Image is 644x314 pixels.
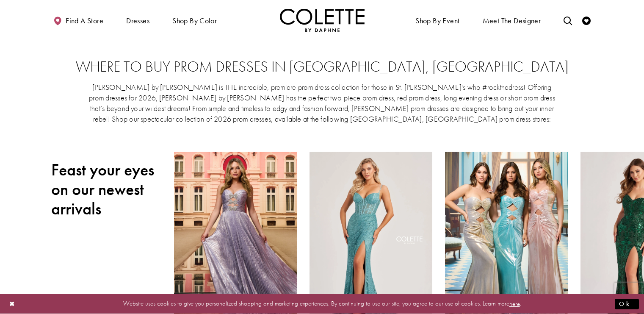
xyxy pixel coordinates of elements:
span: Shop By Event [415,17,459,25]
button: Close Dialog [5,297,19,311]
span: Find a store [66,17,103,25]
p: [PERSON_NAME] by [PERSON_NAME] is THE incredible, premiere prom dress collection for those in St.... [88,82,556,124]
span: Meet the designer [483,17,541,25]
span: Dresses [126,17,149,25]
a: Find a store [51,8,105,32]
span: Shop by color [172,17,217,25]
span: Shop by color [170,8,219,32]
a: Visit Home Page [280,8,365,32]
a: here [509,300,520,308]
a: Meet the designer [481,8,543,32]
p: Website uses cookies to give you personalized shopping and marketing experiences. By continuing t... [61,298,583,310]
button: Submit Dialog [615,299,639,309]
h2: Where to buy prom dresses in [GEOGRAPHIC_DATA], [GEOGRAPHIC_DATA] [68,58,576,75]
h2: Feast your eyes on our newest arrivals [51,160,161,219]
a: Check Wishlist [580,8,593,32]
a: Toggle search [561,8,574,32]
img: Colette by Daphne [280,8,365,32]
span: Dresses [124,8,152,32]
span: Shop By Event [413,8,462,32]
